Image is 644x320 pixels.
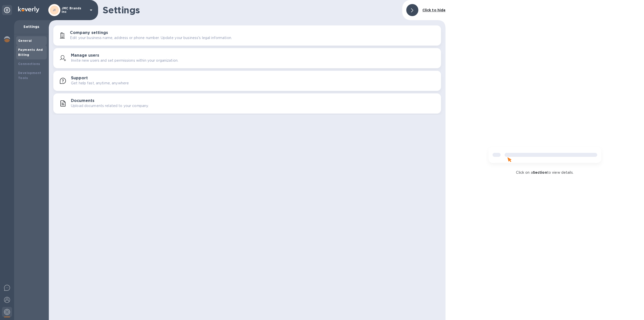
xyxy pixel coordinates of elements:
[533,170,547,174] b: Section
[71,98,94,103] h3: Documents
[18,39,32,43] b: General
[18,7,39,13] img: Logo
[70,35,232,41] p: Edit your business name, address or phone number. Update your business's legal information.
[71,58,178,63] p: Invite new users and set permissions within your organization.
[70,30,108,35] h3: Company settings
[53,25,441,46] button: Company settingsEdit your business name, address or phone number. Update your business's legal in...
[103,5,398,15] h1: Settings
[62,7,87,14] p: JMC Brands Inc
[2,5,12,15] div: Unpin categories
[18,71,41,80] b: Development Tools
[71,76,88,81] h3: Support
[53,93,441,114] button: DocumentsUpload documents related to your company.
[71,81,129,86] p: Get help fast, anytime, anywhere
[53,48,441,68] button: Manage usersInvite new users and set permissions within your organization.
[53,71,441,91] button: SupportGet help fast, anytime, anywhere
[516,170,573,175] p: Click on a to view details.
[18,24,45,29] p: Settings
[422,8,446,12] b: Click to hide
[18,62,40,66] b: Connections
[71,103,149,109] p: Upload documents related to your company.
[18,48,43,57] b: Payments And Billing
[53,8,56,12] b: JI
[71,53,99,58] h3: Manage users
